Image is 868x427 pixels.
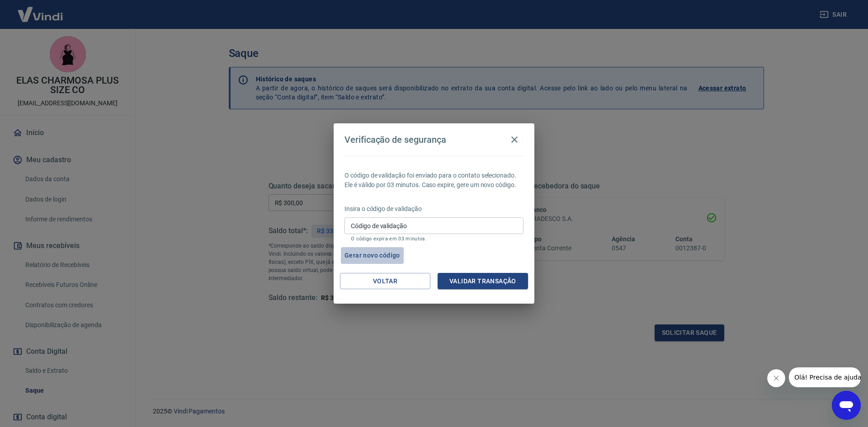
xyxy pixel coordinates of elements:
[344,204,524,214] p: Insira o código de validação
[341,247,404,264] button: Gerar novo código
[5,6,76,14] span: Olá! Precisa de ajuda?
[344,134,446,145] h4: Verificação de segurança
[832,391,861,420] iframe: Botão para abrir a janela de mensagens
[344,171,524,190] p: O código de validação foi enviado para o contato selecionado. Ele é válido por 03 minutos. Caso e...
[340,273,430,290] button: Voltar
[351,236,517,242] p: O código expira em 03 minutos.
[438,273,528,290] button: Validar transação
[767,369,785,387] iframe: Fechar mensagem
[789,367,861,387] iframe: Mensagem da empresa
